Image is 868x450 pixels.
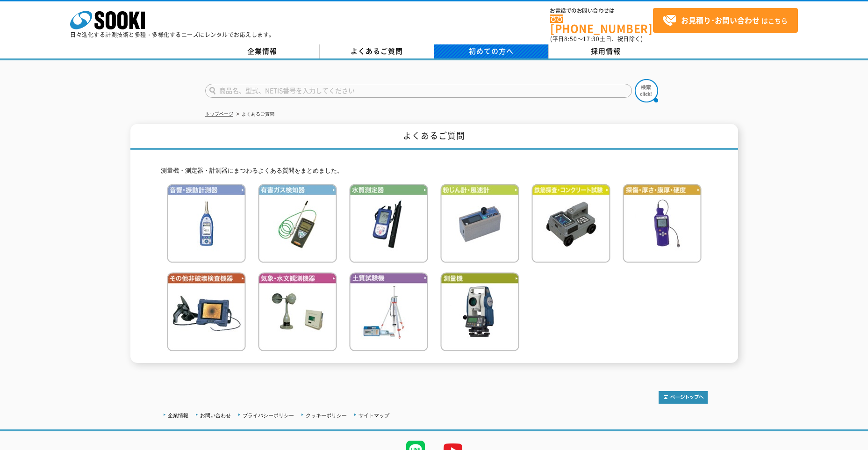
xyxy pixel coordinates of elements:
img: 有害ガス検知器 [258,184,337,263]
img: 鉄筋検査・コンクリート試験 [531,184,610,263]
h1: よくあるご質問 [130,124,738,150]
p: 測量機・測定器・計測器にまつわるよくある質問をまとめました。 [161,166,708,176]
img: 粉じん計・風速計 [440,184,519,263]
p: 日々進化する計測技術と多種・多様化するニーズにレンタルでお応えします。 [70,32,275,37]
li: よくあるご質問 [235,109,274,119]
img: トップページへ [659,391,708,404]
a: お見積り･お問い合わせはこちら [653,8,798,33]
span: お電話でのお問い合わせは [550,8,653,14]
span: 17:30 [583,35,600,43]
a: よくあるご質問 [320,44,434,58]
a: [PHONE_NUMBER] [550,15,653,34]
a: お問い合わせ [200,413,231,418]
span: (平日 ～ 土日、祝日除く) [550,35,643,43]
span: 8:50 [564,35,577,43]
a: サイトマップ [359,413,389,418]
img: その他非破壊検査機器 [167,272,246,351]
strong: お見積り･お問い合わせ [681,15,760,26]
span: 初めての方へ [469,46,514,56]
span: はこちら [662,14,788,28]
img: 音響・振動計測器 [167,184,246,263]
img: 測量機 [440,272,519,351]
input: 商品名、型式、NETIS番号を入力してください [205,84,632,98]
a: 初めての方へ [434,44,549,58]
img: 土質試験機 [349,272,428,351]
a: クッキーポリシー [306,413,347,418]
img: btn_search.png [635,79,658,102]
img: 探傷・厚さ・膜厚・硬度 [623,184,702,263]
a: プライバシーポリシー [243,413,294,418]
img: 気象・水文観測機器 [258,272,337,351]
a: 採用情報 [549,44,663,58]
img: 水質測定器 [349,184,428,263]
a: 企業情報 [168,413,188,418]
a: トップページ [205,111,233,116]
a: 企業情報 [205,44,320,58]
